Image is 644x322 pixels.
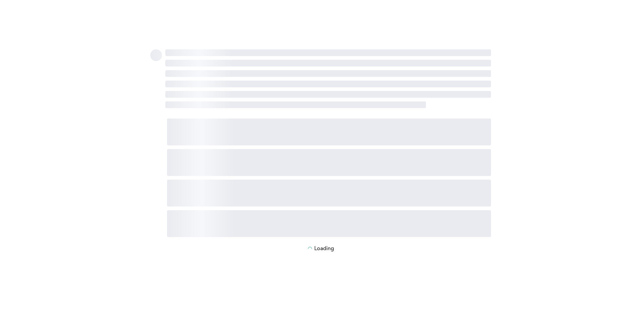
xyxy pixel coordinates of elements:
[165,91,491,98] span: ‌
[165,49,491,56] span: ‌
[167,180,491,206] span: ‌
[165,101,426,108] span: ‌
[165,70,491,77] span: ‌
[167,210,491,237] span: ‌
[165,60,491,66] span: ‌
[165,81,491,87] span: ‌
[314,246,334,252] p: Loading
[167,119,491,145] span: ‌
[150,49,162,61] span: ‌
[167,149,491,176] span: ‌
